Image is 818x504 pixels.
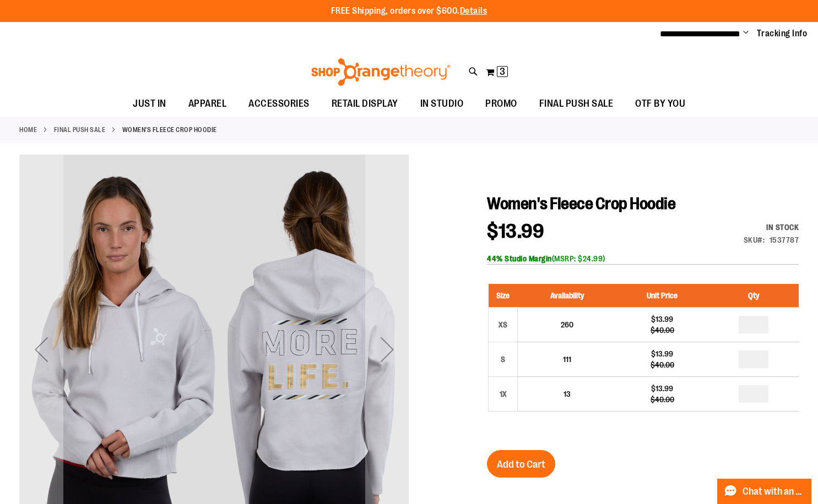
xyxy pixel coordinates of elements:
[485,91,517,116] span: PROMO
[770,234,799,245] div: 1537787
[744,235,765,244] strong: SKU
[487,450,555,478] button: Add to Cart
[518,284,616,308] th: Availability
[757,28,808,40] a: Tracking Info
[188,91,227,116] span: APPAREL
[177,91,238,117] a: APPAREL
[54,125,106,135] a: FINAL PUSH SALE
[622,383,703,394] div: $13.99
[528,91,625,116] a: FINAL PUSH SALE
[122,125,217,135] strong: Women's Fleece Crop Hoodie
[321,91,409,117] a: RETAIL DISPLAY
[331,5,487,18] p: FREE Shipping, orders over $600.
[237,91,321,117] a: ACCESSORIES
[717,479,812,504] button: Chat with an Expert
[622,359,703,370] div: $40.00
[487,253,799,264] div: (MSRP: $24.99)
[564,390,571,398] span: 13
[420,91,464,116] span: IN STUDIO
[563,355,571,364] span: 111
[743,28,749,39] button: Account menu
[474,91,528,117] a: PROMO
[539,91,614,116] span: FINAL PUSH SALE
[248,91,310,116] span: ACCESSORIES
[744,222,799,233] div: In stock
[133,91,166,116] span: JUST IN
[310,58,452,86] img: Shop Orangetheory
[708,284,799,308] th: Qty
[743,486,805,497] span: Chat with an Expert
[624,91,696,117] a: OTF BY YOU
[495,386,511,402] div: 1X
[635,91,685,116] span: OTF BY YOU
[460,6,487,16] a: Details
[332,91,398,116] span: RETAIL DISPLAY
[561,320,573,329] span: 260
[744,222,799,233] div: Availability
[495,316,511,333] div: XS
[489,284,518,308] th: Size
[622,325,703,336] div: $40.00
[497,458,545,470] span: Add to Cart
[622,348,703,359] div: $13.99
[622,314,703,325] div: $13.99
[616,284,709,308] th: Unit Price
[487,194,675,213] span: Women's Fleece Crop Hoodie
[122,91,177,117] a: JUST IN
[19,125,37,135] a: Home
[495,351,511,368] div: S
[622,394,703,405] div: $40.00
[500,66,505,77] span: 3
[487,220,544,243] span: $13.99
[487,254,552,263] b: 44% Studio Margin
[409,91,475,117] a: IN STUDIO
